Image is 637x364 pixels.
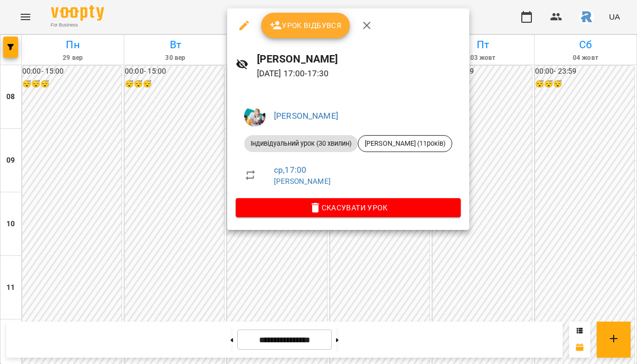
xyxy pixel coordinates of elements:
[244,201,452,214] span: Скасувати Урок
[261,13,350,38] button: Урок відбувся
[274,111,338,121] a: [PERSON_NAME]
[257,51,461,67] h6: [PERSON_NAME]
[358,135,452,152] div: [PERSON_NAME] (11років)
[244,105,265,127] img: 3ca761c38a210465aa4e2d54dc9947a1.jpeg
[270,19,342,32] span: Урок відбувся
[274,177,331,185] a: [PERSON_NAME]
[244,139,358,148] span: Індивідуальний урок (30 хвилин)
[358,139,452,148] span: [PERSON_NAME] (11років)
[236,198,461,217] button: Скасувати Урок
[274,165,306,175] a: ср , 17:00
[257,67,461,80] p: [DATE] 17:00 - 17:30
